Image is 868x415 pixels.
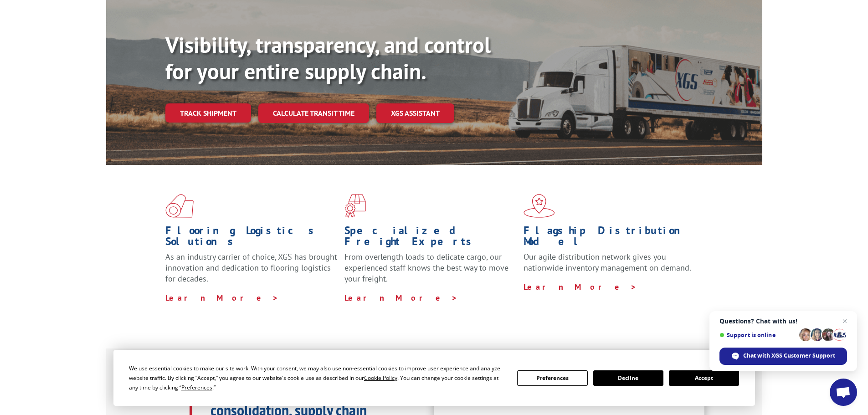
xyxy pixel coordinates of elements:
span: Close chat [839,316,850,327]
span: As an industry carrier of choice, XGS has brought innovation and dedication to flooring logistics... [165,251,337,284]
a: Learn More > [524,282,637,292]
span: Cookie Policy [364,374,397,382]
h1: Flagship Distribution Model [524,225,696,251]
a: Learn More > [344,292,458,303]
button: Decline [593,370,663,386]
p: From overlength loads to delicate cargo, our experienced staff knows the best way to move your fr... [344,251,517,292]
div: We use essential cookies to make our site work. With your consent, we may also use non-essential ... [129,364,506,392]
span: Support is online [719,332,796,338]
b: Visibility, transparency, and control for your entire supply chain. [165,31,491,85]
a: XGS ASSISTANT [376,103,454,123]
img: xgs-icon-total-supply-chain-intelligence-red [165,194,194,218]
span: Chat with XGS Customer Support [743,352,835,360]
a: Calculate transit time [258,103,369,123]
button: Accept [669,370,739,386]
a: Learn More > [165,292,279,303]
div: Chat with XGS Customer Support [719,348,847,365]
span: Questions? Chat with us! [719,318,847,325]
h1: Flooring Logistics Solutions [165,225,338,251]
img: xgs-icon-flagship-distribution-model-red [524,194,555,218]
div: Cookie Consent Prompt [113,350,755,406]
span: Our agile distribution network gives you nationwide inventory management on demand. [524,251,691,273]
a: Track shipment [165,103,251,123]
button: Preferences [517,370,587,386]
h1: Specialized Freight Experts [344,225,517,251]
div: Open chat [830,379,857,406]
img: xgs-icon-focused-on-flooring-red [344,194,366,218]
span: Preferences [181,384,212,391]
